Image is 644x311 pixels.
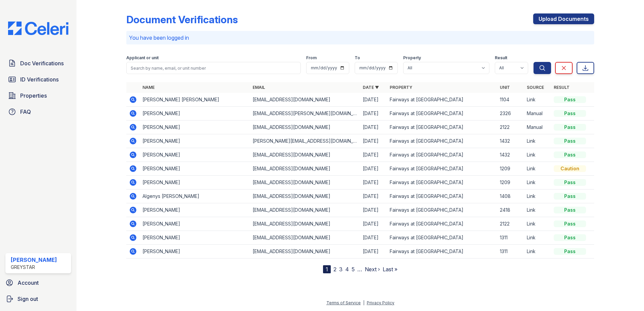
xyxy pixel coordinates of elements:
[126,62,301,74] input: Search by name, email, or unit number
[500,85,510,90] a: Unit
[140,203,250,217] td: [PERSON_NAME]
[524,176,551,189] td: Link
[20,59,64,67] span: Doc Verifications
[129,34,591,42] p: You have been logged in
[497,93,524,107] td: 1104
[387,176,497,189] td: Fairways at [GEOGRAPHIC_DATA]
[363,85,379,90] a: Date ▼
[497,231,524,245] td: 1311
[20,92,47,100] span: Properties
[250,93,360,107] td: [EMAIL_ADDRESS][DOMAIN_NAME]
[250,134,360,148] td: [PERSON_NAME][EMAIL_ADDRESS][DOMAIN_NAME]
[20,75,59,83] span: ID Verifications
[140,162,250,176] td: [PERSON_NAME]
[554,220,586,227] div: Pass
[326,300,361,305] a: Terms of Service
[524,189,551,203] td: Link
[533,13,594,24] a: Upload Documents
[524,107,551,120] td: Manual
[5,73,71,86] a: ID Verifications
[250,148,360,162] td: [EMAIL_ADDRESS][DOMAIN_NAME]
[360,148,387,162] td: [DATE]
[5,105,71,118] a: FAQ
[140,93,250,107] td: [PERSON_NAME] [PERSON_NAME]
[345,266,349,273] a: 4
[387,203,497,217] td: Fairways at [GEOGRAPHIC_DATA]
[3,292,74,306] button: Sign out
[527,85,544,90] a: Source
[5,89,71,102] a: Properties
[306,55,317,61] label: From
[554,207,586,213] div: Pass
[554,165,586,172] div: Caution
[360,162,387,176] td: [DATE]
[387,120,497,134] td: Fairways at [GEOGRAPHIC_DATA]
[497,162,524,176] td: 1209
[253,85,265,90] a: Email
[323,265,331,273] div: 1
[126,55,159,61] label: Applicant or unit
[140,217,250,231] td: [PERSON_NAME]
[497,120,524,134] td: 2122
[365,266,380,273] a: Next ›
[3,22,74,35] img: CE_Logo_Blue-a8612792a0a2168367f1c8372b55b34899dd931a85d93a1a3d3e32e68fde9ad4.png
[250,176,360,189] td: [EMAIL_ADDRESS][DOMAIN_NAME]
[18,295,38,303] span: Sign out
[524,217,551,231] td: Link
[360,107,387,120] td: [DATE]
[357,265,362,273] span: …
[554,193,586,200] div: Pass
[524,134,551,148] td: Link
[497,189,524,203] td: 1408
[142,85,155,90] a: Name
[387,217,497,231] td: Fairways at [GEOGRAPHIC_DATA]
[140,134,250,148] td: [PERSON_NAME]
[140,189,250,203] td: Algenys [PERSON_NAME]
[524,120,551,134] td: Manual
[250,217,360,231] td: [EMAIL_ADDRESS][DOMAIN_NAME]
[5,57,71,70] a: Doc Verifications
[387,93,497,107] td: Fairways at [GEOGRAPHIC_DATA]
[360,217,387,231] td: [DATE]
[140,120,250,134] td: [PERSON_NAME]
[126,13,238,26] div: Document Verifications
[387,148,497,162] td: Fairways at [GEOGRAPHIC_DATA]
[18,279,39,287] span: Account
[497,245,524,258] td: 1311
[250,189,360,203] td: [EMAIL_ADDRESS][DOMAIN_NAME]
[140,148,250,162] td: [PERSON_NAME]
[140,107,250,120] td: [PERSON_NAME]
[554,234,586,241] div: Pass
[554,96,586,103] div: Pass
[387,245,497,258] td: Fairways at [GEOGRAPHIC_DATA]
[554,138,586,144] div: Pass
[11,264,57,271] div: Greystar
[3,276,74,289] a: Account
[383,266,397,273] a: Last »
[339,266,343,273] a: 3
[140,245,250,258] td: [PERSON_NAME]
[333,266,336,273] a: 2
[360,203,387,217] td: [DATE]
[387,231,497,245] td: Fairways at [GEOGRAPHIC_DATA]
[497,176,524,189] td: 1209
[352,266,355,273] a: 5
[524,148,551,162] td: Link
[250,231,360,245] td: [EMAIL_ADDRESS][DOMAIN_NAME]
[554,110,586,117] div: Pass
[360,245,387,258] td: [DATE]
[495,55,507,61] label: Result
[360,120,387,134] td: [DATE]
[554,248,586,255] div: Pass
[250,245,360,258] td: [EMAIL_ADDRESS][DOMAIN_NAME]
[360,189,387,203] td: [DATE]
[11,256,57,264] div: [PERSON_NAME]
[355,55,360,61] label: To
[497,134,524,148] td: 1432
[250,107,360,120] td: [EMAIL_ADDRESS][PERSON_NAME][DOMAIN_NAME]
[524,93,551,107] td: Link
[390,85,412,90] a: Property
[140,231,250,245] td: [PERSON_NAME]
[250,120,360,134] td: [EMAIL_ADDRESS][DOMAIN_NAME]
[497,203,524,217] td: 2418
